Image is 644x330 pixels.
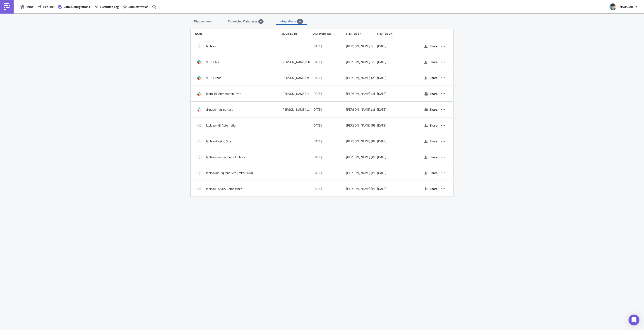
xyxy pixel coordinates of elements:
button: Share [422,43,440,50]
time: 2025-03-21T05:42:33Z [377,139,386,143]
span: Integrations [279,19,297,24]
time: 2025-08-10T00:01:50Z [312,155,322,159]
div: [PERSON_NAME] [PERSON_NAME] [346,155,395,159]
time: 2023-06-27T09:22:46Z [312,60,322,64]
button: NSUSLAB [607,2,641,12]
span: NSUSGroup [206,76,221,80]
time: 2025-08-10T00:03:16Z [312,139,322,143]
button: Share [422,138,440,145]
span: Execution Log [100,4,119,9]
time: 2025-08-10T00:05:37Z [312,44,322,48]
time: 2024-09-26T13:24:01Z [312,108,322,112]
div: [PERSON_NAME] [PERSON_NAME] [346,187,395,191]
time: 2025-04-25T06:05:09Z [377,171,386,175]
button: Share [422,122,440,129]
span: Share [430,75,437,80]
time: 2024-08-29T13:47:48Z [312,76,322,80]
img: Avatar [609,3,617,11]
time: 2024-09-26T13:06:32Z [312,92,322,96]
div: Created on [377,32,408,35]
time: 2024-08-29T13:47:33Z [377,76,386,80]
button: Share [422,185,440,192]
span: Connected Databases [228,19,258,24]
span: 8 [260,20,262,23]
span: Explore [43,4,54,9]
button: Share [422,153,440,160]
span: Share [430,44,437,48]
span: Tableau - nsusgroup - ClubGG [206,155,245,159]
div: [PERSON_NAME] Jia [346,76,374,80]
span: Tableau - BI Automation [206,123,237,127]
span: NSUSLAB [620,4,633,9]
button: Share [422,74,440,81]
span: Share [430,107,437,112]
span: Data & Integrations [63,4,90,9]
span: Share [430,139,437,143]
time: 2025-08-10T00:02:00Z [312,187,322,191]
button: Share [422,169,440,176]
time: 2024-09-26T13:21:36Z [377,108,386,112]
button: Data & Integrations [56,3,92,10]
div: Created by [346,32,375,35]
span: Home [26,4,34,9]
div: [PERSON_NAME] Lai [281,92,310,96]
div: [PERSON_NAME] Shin [281,60,312,64]
span: Share [430,91,437,96]
div: [PERSON_NAME] [PERSON_NAME] [346,171,395,175]
time: 2023-06-27T09:22:46Z [377,60,386,64]
button: Home [18,3,36,10]
span: Share [430,60,437,64]
time: 2023-06-27T09:04:39Z [377,44,386,48]
time: 2025-01-31T16:01:22Z [377,123,386,127]
span: Share [430,170,437,175]
span: Tableau nsusgroup Site (PokerCRM) [206,171,253,175]
button: Share [422,106,440,113]
img: PushMetrics [3,3,10,10]
span: Tableau - NSUS Compliance [206,187,242,191]
div: Last modified [312,32,344,35]
button: Share [422,90,440,97]
time: 2025-05-22T19:11:47Z [377,187,386,191]
button: Administration [121,3,151,10]
div: [PERSON_NAME] Shin [346,60,377,64]
div: Modified by [281,32,310,35]
button: Share [422,58,440,65]
div: [PERSON_NAME] [PERSON_NAME] [346,139,395,143]
span: Tableau [206,44,216,48]
div: Open Intercom Messenger [629,315,639,325]
span: Tableau Casino Site [206,139,231,143]
time: 2025-08-10T00:02:31Z [312,171,322,175]
div: Discover new [191,18,216,25]
div: Name [195,32,279,35]
span: Administration [128,4,149,9]
span: Share [430,123,437,128]
span: 10 [298,20,302,23]
time: 2025-04-01T02:23:13Z [377,155,386,159]
span: Share [430,155,437,159]
div: [PERSON_NAME] Lai [346,92,375,96]
div: [PERSON_NAME] Lai [281,108,310,112]
span: NSUSLAB [206,60,219,64]
time: 2025-08-10T00:03:20Z [312,123,322,127]
span: bi-pushmetrics-test [206,108,233,112]
div: [PERSON_NAME] [PERSON_NAME] [346,123,395,127]
span: Share [430,186,437,191]
div: [PERSON_NAME] Shin [346,44,377,48]
div: [PERSON_NAME] Lai [346,108,375,112]
button: Explore [36,3,56,10]
time: 2024-09-26T13:05:58Z [377,92,386,96]
div: [PERSON_NAME] Jia [281,76,310,80]
button: Execution Log [92,3,121,10]
span: Team-BI-Automation-Test [206,92,241,96]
